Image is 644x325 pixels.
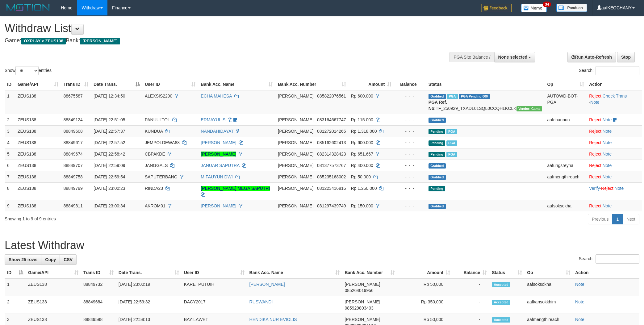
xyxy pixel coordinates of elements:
td: ZEUS138 [15,160,61,171]
a: Note [590,100,600,105]
th: Bank Acc. Number: activate to sort column ascending [275,79,348,90]
span: [DATE] 22:57:52 [94,140,125,145]
span: JEMPOLDEWA88 [145,140,180,145]
span: Accepted [492,282,510,287]
td: · · [587,182,642,200]
span: PGA Pending [459,94,490,99]
div: PGA Site Balance / [450,52,494,62]
td: ZEUS138 [15,137,61,148]
span: [PERSON_NAME] [278,129,313,134]
div: - - - [396,128,424,134]
a: Note [603,174,612,179]
a: Reject [589,129,601,134]
span: [DATE] 22:59:54 [94,174,125,179]
span: Copy 081272014265 to clipboard [317,129,346,134]
span: JANGGALS [145,163,168,168]
span: Show 25 rows [9,257,37,262]
span: [DATE] 22:57:37 [94,129,125,134]
h1: Withdraw List [5,22,423,35]
span: Copy 081223416816 to clipboard [317,186,346,191]
a: Run Auto-Refresh [567,52,616,62]
select: Showentries [15,66,39,75]
h1: Latest Withdraw [5,239,639,252]
td: 88849684 [81,296,116,314]
th: Game/API: activate to sort column ascending [26,267,81,278]
td: 4 [5,137,15,148]
div: - - - [396,162,424,169]
th: Trans ID: activate to sort column ascending [61,79,91,90]
span: Copy 081297439749 to clipboard [317,203,346,208]
td: ZEUS138 [15,114,61,125]
td: 3 [5,125,15,137]
td: · [587,171,642,182]
a: 1 [612,214,623,224]
span: Rp 600.000 [351,140,373,145]
a: Note [603,203,612,208]
td: · [587,160,642,171]
a: NANDAHIDAYAT [201,129,233,134]
label: Show entries [5,66,52,75]
span: [PERSON_NAME] [278,140,313,145]
span: Rp 600.000 [351,94,373,98]
th: User ID: activate to sort column ascending [182,267,247,278]
a: Copy [41,254,60,265]
a: JANUAR SAPUTRA [201,163,239,168]
th: Amount: activate to sort column ascending [349,79,394,90]
span: Copy 081377573767 to clipboard [317,163,346,168]
img: Feedback.jpg [481,4,512,12]
img: Button%20Memo.svg [521,4,547,12]
td: ZEUS138 [15,200,61,211]
span: Grabbed [429,118,446,123]
th: Trans ID: activate to sort column ascending [81,267,116,278]
span: Copy 085264019956 to clipboard [345,288,373,293]
span: [PERSON_NAME] [278,186,313,191]
span: [PERSON_NAME] [278,117,313,122]
div: - - - [396,93,424,99]
th: ID: activate to sort column descending [5,267,26,278]
th: Status [426,79,545,90]
span: Copy 085822076561 to clipboard [317,94,346,98]
span: Marked by aafpengsreynich [447,94,458,99]
span: 88849617 [63,140,82,145]
a: [PERSON_NAME] [201,203,236,208]
span: [DATE] 23:00:34 [94,203,125,208]
th: Op: activate to sort column ascending [545,79,587,90]
td: TF_250929_TXADL01SQL0CCQHLKCLK [426,90,545,114]
input: Search: [596,254,639,264]
span: [PERSON_NAME] [345,282,380,287]
a: Reject [589,152,601,156]
span: [DATE] 22:58:42 [94,152,125,156]
span: Marked by aafkaynarin [446,129,457,134]
button: None selected [494,52,535,62]
a: Reject [601,186,613,191]
span: [DATE] 22:59:09 [94,163,125,168]
td: 5 [5,148,15,160]
h4: Game: Bank: [5,38,423,44]
span: Marked by aafkaynarin [446,152,457,157]
td: 2 [5,296,26,314]
a: ERMAYULIS [201,117,225,122]
span: [DATE] 12:34:50 [94,94,125,98]
td: 88849732 [81,278,116,296]
span: SAPUTERBANG [145,174,178,179]
a: Stop [617,52,635,62]
th: Op: activate to sort column ascending [525,267,573,278]
th: Bank Acc. Number: activate to sort column ascending [342,267,397,278]
b: PGA Ref. No: [429,100,447,111]
span: 88849811 [63,203,82,208]
td: 9 [5,200,15,211]
td: aafkansokkhim [525,296,573,314]
a: Verify [589,186,600,191]
th: Bank Acc. Name: activate to sort column ascending [198,79,275,90]
th: Status: activate to sort column ascending [489,267,525,278]
a: Note [575,282,584,287]
td: ZEUS138 [26,278,81,296]
td: ZEUS138 [15,182,61,200]
td: - [453,278,489,296]
span: Marked by aafkaynarin [446,140,457,146]
td: ZEUS138 [15,90,61,114]
a: Reject [589,203,601,208]
th: Action [573,267,639,278]
th: Game/API: activate to sort column ascending [15,79,61,90]
span: CBPAKDE [145,152,165,156]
